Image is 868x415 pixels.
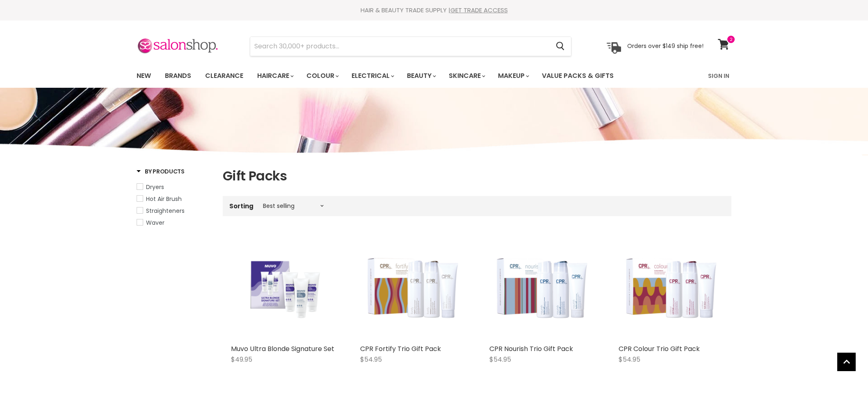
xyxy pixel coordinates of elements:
p: Orders over $149 ship free! [627,42,704,50]
button: Search [549,37,571,56]
a: Sign In [703,67,734,84]
img: CPR Fortify Trio Gift Pack [360,236,465,340]
h1: Gift Packs [223,167,731,185]
span: Dryers [146,183,164,191]
a: Hot Air Brush [137,194,212,203]
h3: By Products [137,167,185,176]
form: Product [250,36,571,56]
ul: Main menu [130,64,662,88]
span: Waver [146,219,164,227]
a: Haircare [251,67,299,84]
label: Sorting [229,203,254,210]
span: Straighteners [146,207,185,215]
span: $49.95 [231,355,252,364]
span: Hot Air Brush [146,195,182,203]
a: Brands [159,67,197,84]
a: Makeup [492,67,534,84]
a: Clearance [199,67,249,84]
a: Muvo Ultra Blonde Signature Set [231,344,334,353]
a: Beauty [401,67,441,84]
a: GET TRADE ACCESS [450,6,508,14]
a: Electrical [345,67,399,84]
a: Skincare [443,67,490,84]
a: New [130,67,157,84]
span: $54.95 [360,355,382,364]
span: $54.95 [489,355,511,364]
a: Waver [137,218,212,227]
div: HAIR & BEAUTY TRADE SUPPLY | [126,6,742,14]
a: CPR Nourish Trio Gift Pack [489,344,573,353]
span: $54.95 [619,355,640,364]
a: Straighteners [137,206,212,215]
a: CPR Fortify Trio Gift Pack [360,344,441,353]
img: CPR Nourish Trio Gift Pack [489,236,594,340]
a: Dryers [137,182,212,192]
a: Colour [300,67,344,84]
input: Search [250,37,549,56]
a: Muvo Ultra Blonde Signature Set [231,236,336,340]
a: CPR Colour Trio Gift Pack [619,344,700,353]
img: CPR Colour Trio Gift Pack [619,236,723,340]
nav: Main [126,64,742,88]
a: Value Packs & Gifts [536,67,620,84]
